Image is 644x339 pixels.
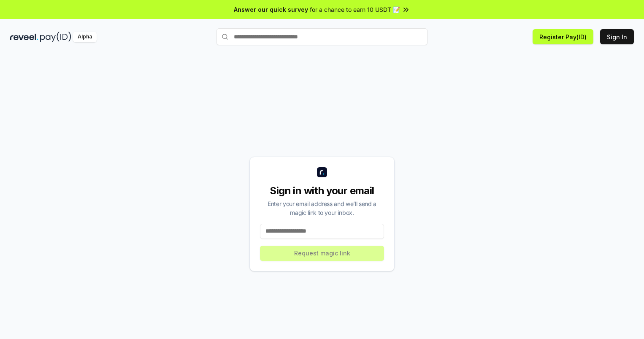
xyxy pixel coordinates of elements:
img: logo_small [317,167,327,177]
button: Sign In [600,29,634,44]
span: Answer our quick survey [234,5,308,14]
div: Sign in with your email [260,184,384,198]
img: pay_id [40,32,71,42]
span: for a chance to earn 10 USDT 📝 [310,5,400,14]
div: Enter your email address and we’ll send a magic link to your inbox. [260,199,384,217]
div: Alpha [73,32,97,42]
button: Register Pay(ID) [533,29,593,44]
img: reveel_dark [10,32,38,42]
